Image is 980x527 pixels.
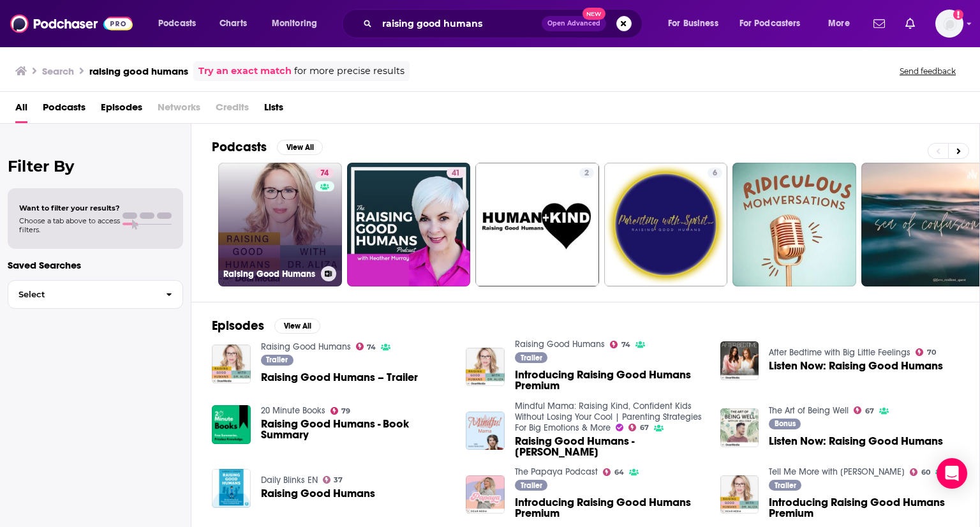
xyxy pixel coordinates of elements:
[212,139,323,155] a: PodcastsView All
[515,436,705,457] span: Raising Good Humans - [PERSON_NAME]
[739,15,801,33] span: For Podcasters
[377,13,542,34] input: Search podcasts, credits, & more...
[320,167,329,180] span: 74
[521,354,542,362] span: Trailer
[261,405,325,416] a: 20 Minute Books
[475,163,599,286] a: 2
[628,424,649,431] a: 67
[775,482,796,489] span: Trailer
[341,408,350,414] span: 79
[542,16,606,31] button: Open AdvancedNew
[900,13,920,34] a: Show notifications dropdown
[43,97,85,123] a: Podcasts
[603,468,624,476] a: 64
[720,475,759,514] img: Introducing Raising Good Humans Premium
[708,168,722,178] a: 6
[158,15,196,33] span: Podcasts
[935,10,963,38] span: Logged in as GregKubie
[266,356,288,364] span: Trailer
[212,405,251,444] img: Raising Good Humans - Book Summary
[868,13,890,34] a: Show notifications dropdown
[466,412,505,450] img: Raising Good Humans - Hunter Clarke-Fields
[769,497,959,519] span: Introducing Raising Good Humans Premium
[720,341,759,380] a: Listen Now: Raising Good Humans
[720,408,759,447] img: Listen Now: Raising Good Humans
[101,97,142,123] a: Episodes
[19,204,120,212] span: Want to filter your results?
[354,9,655,38] div: Search podcasts, credits, & more...
[158,97,200,123] span: Networks
[212,345,251,383] img: Raising Good Humans – Trailer
[8,157,183,175] h2: Filter By
[261,341,351,352] a: Raising Good Humans
[10,11,133,36] img: Podchaser - Follow, Share and Rate Podcasts
[731,13,819,34] button: open menu
[775,420,796,427] span: Bonus
[8,259,183,271] p: Saved Searches
[8,280,183,309] button: Select
[218,163,342,286] a: 74Raising Good Humans
[935,10,963,38] img: User Profile
[583,8,605,20] span: New
[515,466,598,477] a: The Papaya Podcast
[854,406,874,414] a: 67
[330,407,351,415] a: 79
[216,97,249,123] span: Credits
[935,10,963,38] button: Show profile menu
[264,97,283,123] span: Lists
[323,476,343,484] a: 37
[19,216,120,234] span: Choose a tab above to access filters.
[223,269,316,279] h3: Raising Good Humans
[261,475,318,486] a: Daily Blinks EN
[547,20,600,27] span: Open Advanced
[272,15,317,33] span: Monitoring
[640,425,649,431] span: 67
[769,436,943,447] a: Listen Now: Raising Good Humans
[521,482,542,489] span: Trailer
[261,372,418,383] a: Raising Good Humans – Trailer
[515,401,702,433] a: Mindful Mama: Raising Kind, Confident Kids Without Losing Your Cool | Parenting Strategies For Bi...
[277,140,323,155] button: View All
[212,318,320,334] a: EpisodesView All
[452,167,460,180] span: 41
[953,10,963,20] svg: Add a profile image
[937,458,967,489] div: Open Intercom Messenger
[15,97,27,123] a: All
[828,15,850,33] span: More
[916,348,936,356] a: 70
[466,348,505,387] img: Introducing Raising Good Humans Premium
[604,163,728,286] a: 6
[261,419,451,440] a: Raising Good Humans - Book Summary
[910,468,930,476] a: 60
[198,64,292,78] a: Try an exact match
[447,168,465,178] a: 41
[614,470,624,475] span: 64
[261,488,375,499] a: Raising Good Humans
[212,139,267,155] h2: Podcasts
[515,436,705,457] a: Raising Good Humans - Hunter Clarke-Fields
[515,339,605,350] a: Raising Good Humans
[212,469,251,508] img: Raising Good Humans
[515,497,705,519] span: Introducing Raising Good Humans Premium
[769,360,943,371] a: Listen Now: Raising Good Humans
[347,163,471,286] a: 41
[212,318,264,334] h2: Episodes
[769,466,905,477] a: Tell Me More with Nicole Walters
[466,475,505,514] img: Introducing Raising Good Humans Premium
[668,15,718,33] span: For Business
[263,13,334,34] button: open menu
